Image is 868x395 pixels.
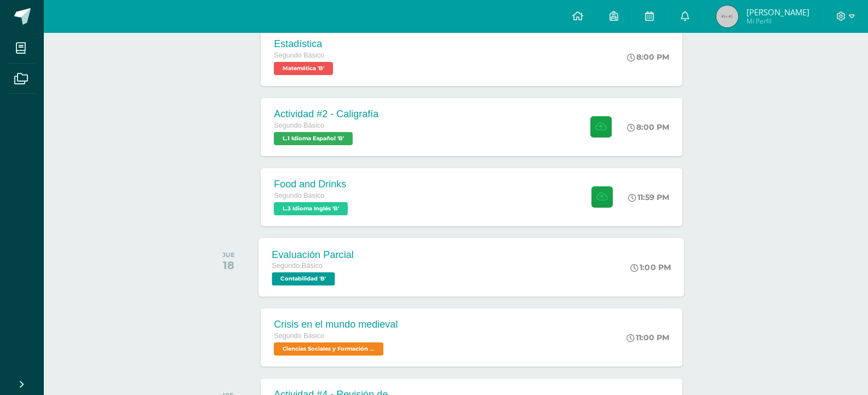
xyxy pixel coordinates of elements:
div: 8:00 PM [627,122,669,132]
img: 45x45 [716,5,738,27]
div: 1:00 PM [631,262,671,272]
div: 11:00 PM [626,333,669,342]
span: Mi Perfil [746,16,809,26]
span: Ciencias Sociales y Formación Ciudadana 'B' [274,342,383,356]
span: Segundo Básico [272,262,323,270]
div: Estadística [274,38,336,50]
div: JUE [222,251,235,259]
span: Segundo Básico [274,51,324,59]
span: Contabilidad 'B' [272,272,335,285]
div: Actividad #2 - Caligrafía [274,108,378,120]
span: Segundo Básico [274,122,324,129]
span: L.3 Idioma Inglés 'B' [274,202,348,215]
div: 18 [222,259,235,272]
span: Segundo Básico [274,192,324,199]
div: Evaluación Parcial [272,249,354,260]
div: Crisis en el mundo medieval [274,319,398,330]
span: Matemática 'B' [274,62,333,75]
span: [PERSON_NAME] [746,7,809,18]
div: 8:00 PM [627,52,669,62]
div: 11:59 PM [628,192,669,202]
span: L.1 Idioma Español 'B' [274,132,353,145]
div: Food and Drinks [274,179,350,190]
span: Segundo Básico [274,332,324,340]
